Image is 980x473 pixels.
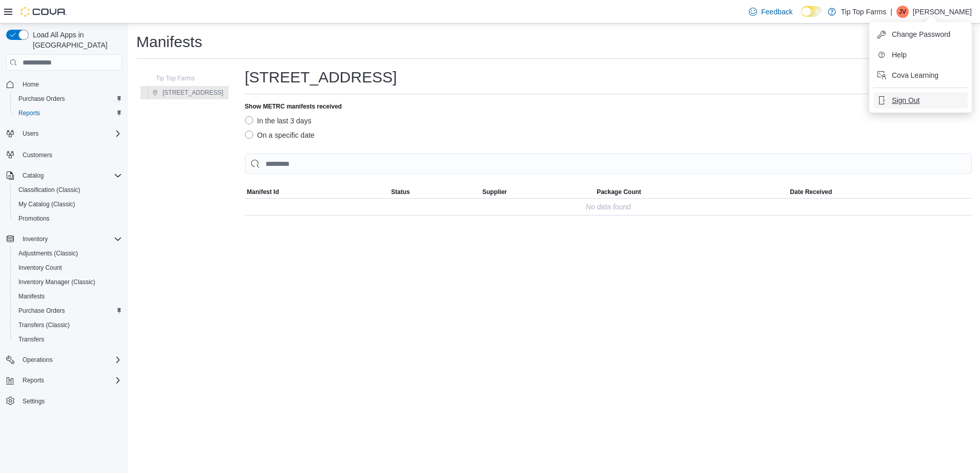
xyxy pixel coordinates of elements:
span: Settings [23,397,45,405]
span: Users [18,127,122,140]
h1: Manifests [136,32,202,52]
span: Purchase Orders [18,307,65,315]
button: Operations [18,354,57,366]
a: Customers [18,149,56,161]
button: Help [873,47,968,63]
span: Package Count [597,188,641,196]
button: Cova Learning [873,67,968,83]
button: Inventory [18,233,52,245]
label: On a specific date [245,129,315,141]
span: Transfers (Classic) [14,319,122,331]
span: Reports [18,374,122,386]
span: Inventory Count [18,264,62,272]
a: Manifests [14,290,49,303]
span: Load All Apps in [GEOGRAPHIC_DATA] [29,30,122,50]
span: Sign Out [892,95,920,105]
p: | [890,6,892,18]
button: Inventory Manager (Classic) [10,275,126,289]
button: Purchase Orders [10,92,126,106]
a: Transfers (Classic) [14,319,74,331]
span: Promotions [14,212,122,225]
label: In the last 3 days [245,115,312,127]
span: Transfers [18,335,44,343]
button: Sign Out [873,92,968,109]
span: Operations [23,356,53,364]
button: Operations [2,353,126,367]
span: Operations [18,354,122,366]
a: Inventory Count [14,262,66,274]
button: Classification (Classic) [10,183,126,197]
button: [STREET_ADDRESS] [148,87,228,99]
button: Inventory Count [10,261,126,275]
span: Catalog [18,169,122,182]
a: Classification (Classic) [14,184,85,196]
button: Inventory [2,232,126,246]
span: Manifests [14,290,122,303]
button: Home [2,77,126,92]
button: Manifests [10,289,126,304]
span: Inventory Manager (Classic) [18,278,95,286]
button: My Catalog (Classic) [10,197,126,211]
span: Reports [23,376,44,384]
a: Feedback [745,2,797,22]
span: Adjustments (Classic) [14,247,122,260]
span: Classification (Classic) [18,186,80,194]
button: Reports [10,106,126,120]
span: Purchase Orders [14,305,122,317]
button: Settings [2,394,126,408]
span: Manifest Id [247,188,279,196]
span: Users [23,130,38,138]
span: Inventory [23,235,48,243]
button: Adjustments (Classic) [10,246,126,261]
span: Customers [18,148,122,161]
button: Promotions [10,211,126,226]
input: This is a search bar. As you type, the results lower in the page will automatically filter. [245,154,972,174]
div: Jennifer Villalobos [896,6,909,18]
a: Inventory Manager (Classic) [14,276,99,288]
span: Purchase Orders [18,95,65,103]
span: Promotions [18,214,50,223]
span: Transfers [14,333,122,346]
span: Help [892,50,907,60]
button: Users [2,126,126,141]
span: Reports [18,109,40,117]
span: Change Password [892,29,950,39]
span: Feedback [761,7,792,17]
label: Show METRC manifests received [245,102,342,111]
span: [STREET_ADDRESS] [162,89,223,97]
button: Change Password [873,26,968,42]
a: Transfers [14,333,48,346]
span: Inventory [18,233,122,245]
button: Transfers (Classic) [10,318,126,332]
button: Tip Top Farms [141,72,199,84]
span: Catalog [23,171,44,180]
button: Reports [2,373,126,388]
button: Catalog [2,168,126,183]
a: Adjustments (Classic) [14,247,82,260]
img: Cova [21,7,67,17]
a: My Catalog (Classic) [14,198,79,210]
button: Catalog [18,169,48,182]
a: Promotions [14,212,54,225]
button: Customers [2,147,126,162]
span: Classification (Classic) [14,184,122,196]
span: JV [899,6,906,18]
span: Customers [23,151,52,159]
span: My Catalog (Classic) [14,198,122,210]
h1: [STREET_ADDRESS] [245,67,397,88]
span: Inventory Manager (Classic) [14,276,122,288]
a: Reports [14,107,44,119]
span: Tip Top Farms [156,74,195,82]
span: Manifests [18,292,45,300]
span: Settings [18,395,122,407]
span: Supplier [482,188,507,196]
span: My Catalog (Classic) [18,200,75,208]
button: Transfers [10,332,126,347]
span: Home [23,80,39,89]
span: Cova Learning [892,70,938,80]
input: Dark Mode [801,6,823,17]
a: Purchase Orders [14,305,69,317]
span: Date Received [790,188,832,196]
span: Purchase Orders [14,93,122,105]
button: Reports [18,374,48,386]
